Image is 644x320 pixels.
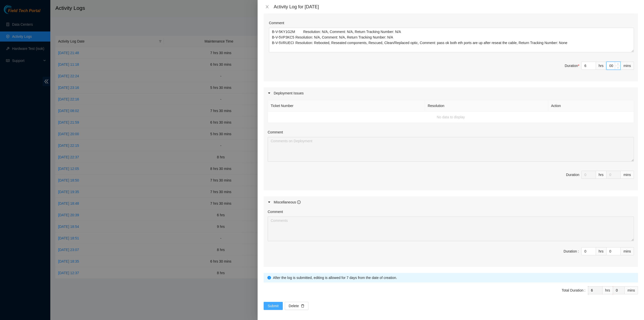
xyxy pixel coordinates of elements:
span: Submit [268,303,279,309]
textarea: Comment [268,217,634,241]
div: hrs [602,286,613,294]
label: Comment [268,209,283,215]
div: Total Duration : [562,288,585,293]
span: close [265,5,269,9]
div: hrs [596,171,607,179]
div: Duration [565,63,579,68]
div: Miscellaneous [274,199,301,205]
label: Comment [268,129,283,135]
th: Action [548,100,634,112]
td: No data to display [268,112,634,123]
span: info-circle [297,200,301,204]
div: Duration [566,172,579,177]
span: Delete [289,303,299,309]
span: down [616,66,619,69]
div: hrs [596,62,607,70]
div: Miscellaneous info-circle [264,196,638,208]
div: After the log is submitted, editing is allowed for 7 days from the date of creation. [273,275,634,280]
div: mins [621,171,634,179]
div: mins [621,247,634,255]
div: Activity Log for [DATE] [274,4,638,10]
span: caret-right [268,201,271,204]
button: Submit [264,302,283,310]
textarea: Comment [268,137,634,162]
th: Resolution [425,100,548,112]
span: Increase Value [615,62,620,66]
th: Ticket Number [268,100,425,112]
span: delete [301,304,304,308]
div: Deployment Issues [264,87,638,99]
span: up [616,63,619,66]
label: Comment [269,20,284,26]
div: Duration : [563,248,579,254]
div: mins [625,286,638,294]
span: caret-right [268,92,271,95]
button: Deletedelete [285,302,308,310]
textarea: Comment [269,28,634,52]
div: mins [621,62,634,70]
button: Close [264,5,271,9]
span: Decrease Value [615,66,620,69]
span: info-circle [267,276,271,279]
div: hrs [596,247,607,255]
